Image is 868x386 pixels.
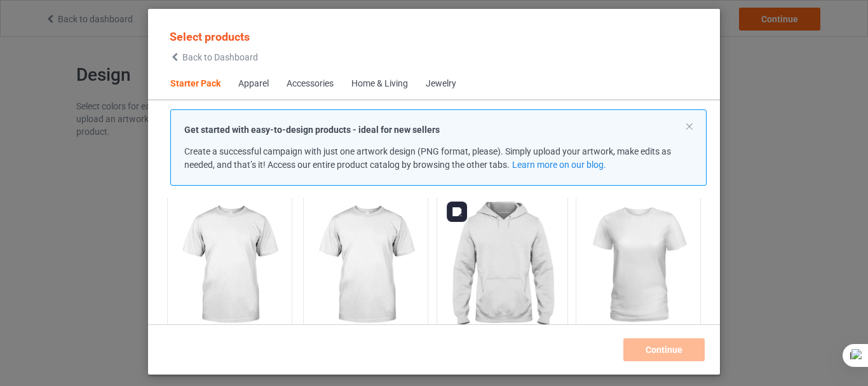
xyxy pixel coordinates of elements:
[309,194,423,336] img: regular.jpg
[184,146,671,170] span: Create a successful campaign with just one artwork design (PNG format, please). Simply upload you...
[442,191,562,341] img: regular.jpg
[170,30,250,43] span: Select products
[512,160,606,170] a: Learn more on our blog.
[351,78,408,90] div: Home & Living
[426,78,456,90] div: Jewelry
[161,69,229,99] span: Starter Pack
[173,194,287,336] img: regular.jpg
[287,78,334,90] div: Accessories
[182,52,258,62] span: Back to Dashboard
[581,194,695,336] img: regular.jpg
[184,125,440,135] strong: Get started with easy-to-design products - ideal for new sellers
[238,78,269,90] div: Apparel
